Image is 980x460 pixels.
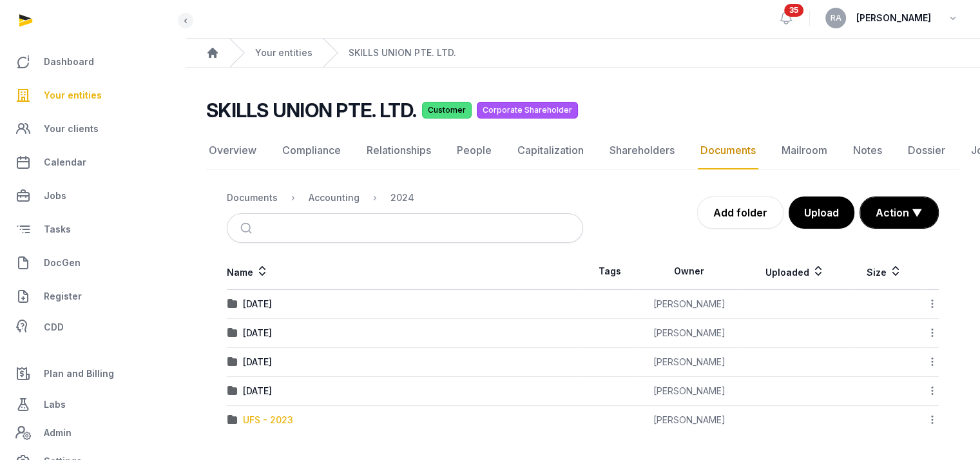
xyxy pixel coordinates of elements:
[637,348,742,377] td: [PERSON_NAME]
[186,39,980,68] nav: Breadcrumb
[637,253,742,290] th: Owner
[280,132,343,169] a: Compliance
[44,366,114,381] span: Plan and Billing
[848,253,920,290] th: Size
[742,253,848,290] th: Uploaded
[637,290,742,319] td: [PERSON_NAME]
[10,147,175,178] a: Calendar
[860,197,938,228] button: Action ▼
[784,4,803,17] span: 35
[227,253,583,290] th: Name
[206,99,417,122] h2: SKILLS UNION PTE. LTD.
[44,54,94,70] span: Dashboard
[10,180,175,211] a: Jobs
[698,132,758,169] a: Documents
[10,389,175,420] a: Labs
[10,247,175,278] a: DocGen
[515,132,586,169] a: Capitalization
[227,328,238,338] img: folder.svg
[364,132,434,169] a: Relationships
[697,196,783,229] a: Add folder
[227,182,583,213] nav: Breadcrumb
[44,255,81,271] span: DocGen
[243,298,272,311] div: [DATE]
[44,289,82,304] span: Register
[206,132,259,169] a: Overview
[856,10,931,26] span: [PERSON_NAME]
[10,358,175,389] a: Plan and Billing
[227,357,238,367] img: folder.svg
[44,222,71,237] span: Tasks
[390,191,414,204] div: 2024
[10,314,175,340] a: CDD
[637,377,742,406] td: [PERSON_NAME]
[44,188,66,204] span: Jobs
[637,319,742,348] td: [PERSON_NAME]
[10,281,175,312] a: Register
[227,299,238,309] img: folder.svg
[243,385,272,398] div: [DATE]
[10,46,175,77] a: Dashboard
[10,214,175,245] a: Tasks
[44,121,99,137] span: Your clients
[44,155,86,170] span: Calendar
[44,320,64,335] span: CDD
[422,102,472,119] span: Customer
[905,132,948,169] a: Dossier
[44,88,102,103] span: Your entities
[206,132,959,169] nav: Tabs
[850,132,885,169] a: Notes
[227,386,238,396] img: folder.svg
[637,406,742,435] td: [PERSON_NAME]
[233,214,263,242] button: Submit
[309,191,360,204] div: Accounting
[243,356,272,369] div: [DATE]
[44,397,66,412] span: Labs
[789,196,854,229] button: Upload
[227,415,238,425] img: folder.svg
[10,113,175,144] a: Your clients
[583,253,637,290] th: Tags
[607,132,677,169] a: Shareholders
[454,132,494,169] a: People
[779,132,830,169] a: Mailroom
[44,425,72,441] span: Admin
[10,420,175,446] a: Admin
[243,414,293,426] div: UFS - 2023
[349,46,456,59] a: SKILLS UNION PTE. LTD.
[825,8,846,28] button: RA
[243,327,272,340] div: [DATE]
[227,191,278,204] div: Documents
[831,14,841,22] span: RA
[477,102,578,119] span: Corporate Shareholder
[255,46,312,59] a: Your entities
[10,80,175,111] a: Your entities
